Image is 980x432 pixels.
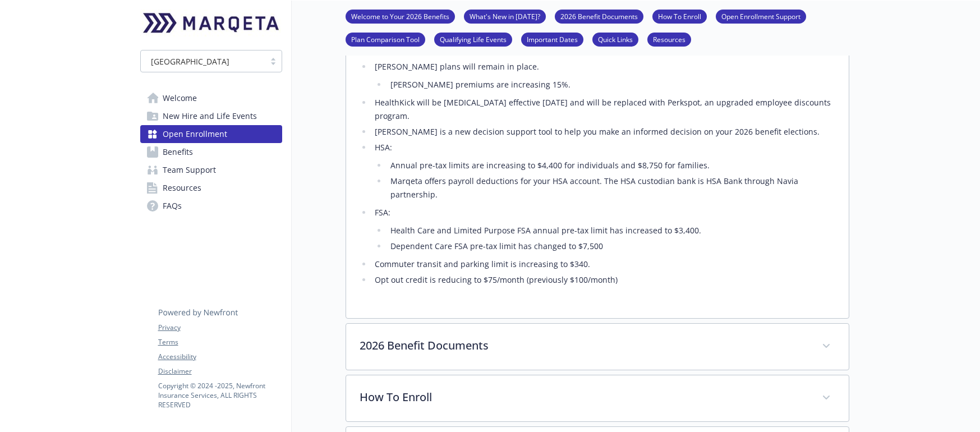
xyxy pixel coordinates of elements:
[163,125,227,143] span: Open Enrollment
[163,161,216,179] span: Team Support
[372,125,835,139] li: [PERSON_NAME] is a new decision support tool to help you make an informed decision on your 2026 b...
[372,141,835,201] li: HSA:
[151,56,229,67] span: [GEOGRAPHIC_DATA]
[163,197,182,215] span: FAQs
[372,60,835,91] li: [PERSON_NAME] plans will remain in place.
[140,125,282,143] a: Open Enrollment
[652,11,707,21] a: How To Enroll
[555,11,643,21] a: 2026 Benefit Documents
[146,56,259,67] span: [GEOGRAPHIC_DATA]
[647,34,691,44] a: Resources
[372,273,835,287] li: Opt out credit is reducing to $75/month (previously $100/month)
[140,179,282,197] a: Resources
[387,224,835,237] li: Health Care and Limited Purpose FSA annual pre-tax limit has increased to $3,400.
[158,323,282,333] a: Privacy
[140,89,282,107] a: Welcome
[387,240,835,253] li: Dependent Care FSA pre-tax limit has changed to $7,500
[360,389,808,406] p: How To Enroll
[163,107,257,125] span: New Hire and Life Events
[163,143,193,161] span: Benefits
[140,107,282,125] a: New Hire and Life Events
[158,381,282,410] p: Copyright © 2024 - 2025 , Newfront Insurance Services, ALL RIGHTS RESERVED
[158,352,282,362] a: Accessibility
[163,179,201,197] span: Resources
[346,375,849,421] div: How To Enroll
[372,96,835,123] li: HealthKick will be [MEDICAL_DATA] effective [DATE] and will be replaced with Perkspot, an upgrade...
[387,174,835,201] li: Marqeta offers payroll deductions for your HSA account. The HSA custodian bank is HSA Bank throug...
[158,366,282,376] a: Disclaimer
[158,337,282,347] a: Terms
[360,337,808,354] p: 2026 Benefit Documents
[140,143,282,161] a: Benefits
[372,206,835,253] li: FSA:
[372,258,835,271] li: Commuter transit and parking limit is increasing to $340.
[140,197,282,215] a: FAQs
[346,34,425,44] a: Plan Comparison Tool
[346,11,455,21] a: Welcome to Your 2026 Benefits
[140,161,282,179] a: Team Support
[434,34,512,44] a: Qualifying Life Events
[387,78,835,91] li: [PERSON_NAME] premiums are increasing 15%.
[716,11,806,21] a: Open Enrollment Support
[346,324,849,370] div: 2026 Benefit Documents
[592,34,638,44] a: Quick Links
[521,34,583,44] a: Important Dates
[163,89,197,107] span: Welcome
[387,159,835,172] li: Annual pre-tax limits are increasing to $4,400 for individuals and $8,750 for families.
[464,11,546,21] a: What's New in [DATE]?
